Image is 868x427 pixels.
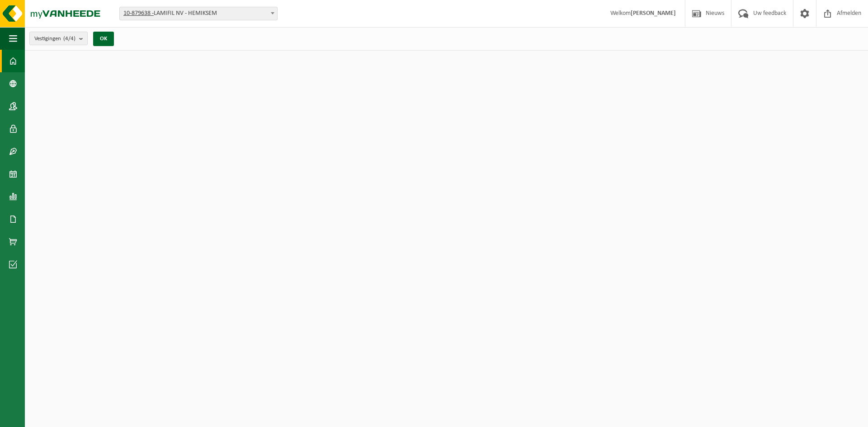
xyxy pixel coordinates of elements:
[29,32,88,45] button: Vestigingen(4/4)
[631,10,676,17] strong: [PERSON_NAME]
[120,7,277,20] span: 10-879638 - LAMIFIL NV - HEMIKSEM
[93,32,114,46] button: OK
[123,10,154,17] tcxspan: Call 10-879638 - via 3CX
[119,7,278,20] span: 10-879638 - LAMIFIL NV - HEMIKSEM
[63,36,75,42] count: (4/4)
[34,32,75,46] span: Vestigingen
